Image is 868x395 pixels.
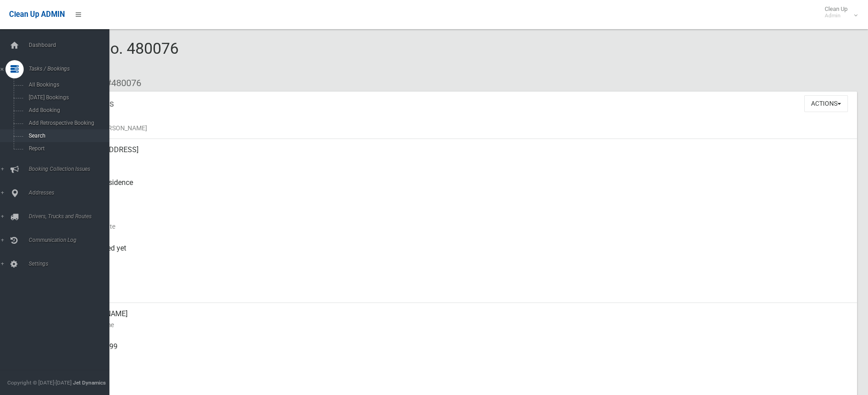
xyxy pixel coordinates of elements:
div: [DATE] [73,270,850,303]
li: #480076 [99,75,141,92]
small: Admin [825,12,847,19]
span: Add Retrospective Booking [26,120,108,126]
div: 0400 929 999 [73,336,850,369]
span: Clean Up ADMIN [9,10,65,19]
button: Actions [804,95,848,112]
span: Communication Log [26,237,116,243]
span: Settings [26,261,116,267]
span: Booking No. 480076 [40,39,179,75]
small: Collected At [73,254,850,265]
span: Report [26,145,108,152]
span: Tasks / Bookings [26,66,116,72]
span: Search [26,133,108,139]
span: Copyright © [DATE]-[DATE] [7,380,72,386]
small: Mobile [73,352,850,363]
small: Zone [73,287,850,298]
span: Addresses [26,190,116,196]
small: Collection Date [73,221,850,232]
span: Clean Up [820,5,857,19]
small: Address [73,155,850,166]
div: [STREET_ADDRESS] [73,139,850,172]
small: Name of [PERSON_NAME] [73,123,850,133]
span: Drivers, Trucks and Routes [26,213,116,220]
small: Contact Name [73,319,850,330]
span: Booking Collection Issues [26,166,116,172]
span: Dashboard [26,42,116,48]
span: All Bookings [26,82,108,88]
div: [DATE] [73,205,850,237]
div: Not collected yet [73,237,850,270]
span: [DATE] Bookings [26,94,108,101]
small: Pickup Point [73,188,850,199]
strong: Jet Dynamics [73,380,106,386]
div: Front of Residence [73,172,850,205]
span: Add Booking [26,107,108,113]
div: [PERSON_NAME] [73,303,850,336]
